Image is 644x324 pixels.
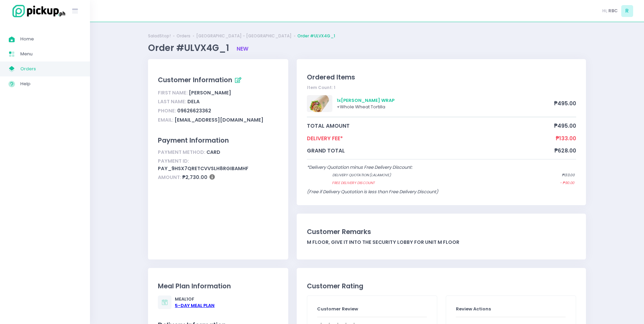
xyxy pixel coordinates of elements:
[307,85,576,91] div: Item Count: 1
[307,164,412,170] span: *Delivery Quotation minus Free Delivery Discount:
[297,33,335,39] a: Order #ULVX4G_1
[148,42,231,54] span: Order #ULVX4G_1
[307,122,554,130] span: total amount
[158,106,278,115] div: 09626623362
[20,65,81,73] span: Orders
[456,306,491,312] span: Review Actions
[8,4,66,18] img: logo
[608,7,618,14] span: RBC
[196,33,292,39] a: [GEOGRAPHIC_DATA] - [GEOGRAPHIC_DATA]
[158,75,278,86] div: Customer Information
[158,98,186,105] span: Last Name:
[307,239,576,246] div: M floor, give it into the security lobby for unit M floor
[158,89,188,96] span: First Name:
[554,147,576,155] span: ₱628.00
[20,50,81,58] span: Menu
[158,158,189,164] span: Payment ID:
[158,136,278,145] div: Payment Information
[332,173,535,178] span: Delivery quotation (lalamove)
[158,97,278,107] div: Dela
[307,72,576,82] div: Ordered Items
[175,296,215,309] div: Meal 1 of
[554,122,576,130] span: ₱495.00
[602,7,607,14] span: Hi,
[560,180,574,186] span: - ₱90.00
[332,180,533,186] span: Free Delivery Discount
[307,227,576,237] div: Customer Remarks
[307,188,438,195] span: (Free if Delivery Quotation is less than Free Delivery Discount)
[158,116,173,123] span: Email:
[175,302,215,309] div: 5 -Day Meal Plan
[148,33,171,39] a: SaladStop!
[158,149,205,156] span: Payment Method:
[158,174,181,181] span: Amount:
[20,35,81,43] span: Home
[20,79,81,88] span: Help
[317,306,358,312] span: Customer Review
[237,45,249,52] span: new
[307,281,576,291] div: Customer Rating
[562,173,574,178] span: ₱133.00
[158,148,278,157] div: card
[158,107,176,114] span: Phone:
[158,157,278,173] div: pay_9HsX7QrEtCVVsLh8RGiBAmHf
[158,88,278,97] div: [PERSON_NAME]
[556,134,576,142] span: ₱133.00
[307,134,556,142] span: Delivery Fee*
[621,5,633,17] span: R
[158,281,278,291] div: Meal Plan Information
[307,147,554,155] span: grand total
[177,33,190,39] a: Orders
[158,115,278,125] div: [EMAIL_ADDRESS][DOMAIN_NAME]
[158,173,278,182] div: ₱2,730.00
